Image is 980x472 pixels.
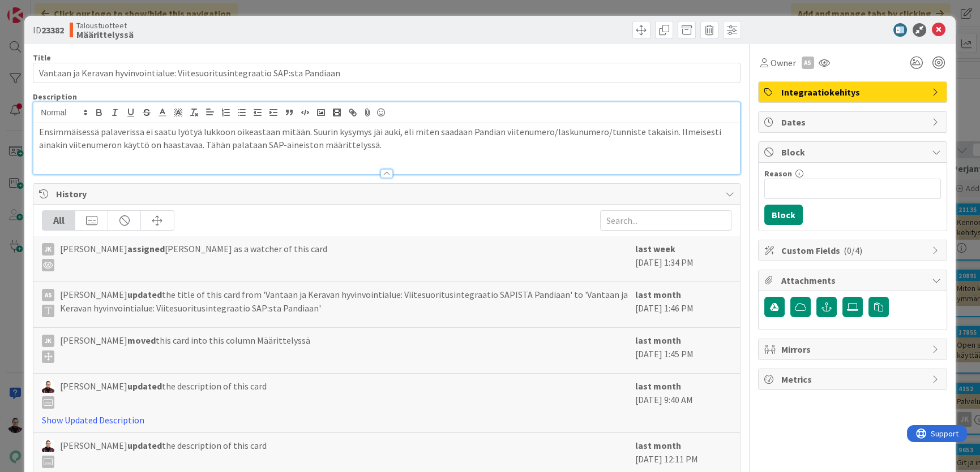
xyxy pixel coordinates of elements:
span: Custom Fields [781,244,926,257]
b: last month [635,380,681,392]
span: [PERSON_NAME] this card into this column Määrittelyssä [60,334,310,363]
a: Show Updated Description [42,414,144,426]
span: Owner [771,56,796,70]
b: updated [127,289,162,300]
span: Description [33,92,77,102]
b: updated [127,380,162,392]
div: All [42,211,75,230]
span: History [56,187,719,201]
div: JK [42,335,54,347]
b: last month [635,440,681,451]
b: 23382 [41,24,64,36]
span: [PERSON_NAME] the description of this card [60,379,267,409]
span: Attachments [781,274,926,287]
b: last month [635,335,681,346]
span: Support [24,2,52,15]
input: Search... [600,210,731,231]
div: [DATE] 1:46 PM [635,288,731,322]
span: [PERSON_NAME] [PERSON_NAME] as a watcher of this card [60,242,327,271]
span: Taloustuotteet [76,21,134,30]
span: Integraatiokehitys [781,85,926,99]
p: Ensimmäisessä palaverissa ei saatu lyötyä lukkoon oikeastaan mitään. Suurin kysymys jäi auki, eli... [39,125,734,151]
b: last week [635,243,675,254]
b: assigned [127,243,165,254]
div: AS [802,57,814,69]
span: [PERSON_NAME] the description of this card [60,439,267,468]
span: ( 0/4 ) [844,245,862,256]
span: [PERSON_NAME] the title of this card from 'Vantaan ja Keravan hyvinvointialue: Viitesuoritusinteg... [60,288,629,317]
label: Title [33,53,51,63]
label: Reason [764,168,792,179]
div: AS [42,289,54,301]
img: AA [42,440,54,452]
span: Block [781,145,926,159]
b: last month [635,289,681,300]
b: updated [127,440,162,451]
div: [DATE] 9:40 AM [635,379,731,427]
div: JK [42,243,54,256]
b: Määrittelyssä [76,30,134,39]
div: [DATE] 1:34 PM [635,242,731,276]
img: AA [42,380,54,393]
span: Dates [781,115,926,129]
span: Metrics [781,373,926,386]
span: ID [33,23,64,37]
span: Mirrors [781,343,926,356]
div: [DATE] 1:45 PM [635,334,731,367]
input: type card name here... [33,63,740,83]
button: Block [764,205,803,225]
b: moved [127,335,156,346]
